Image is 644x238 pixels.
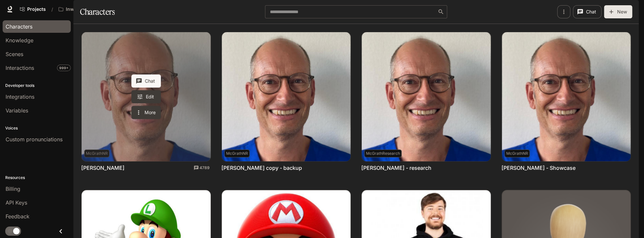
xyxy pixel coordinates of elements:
[221,164,302,171] a: [PERSON_NAME] copy - backup
[199,165,210,171] p: 4789
[502,164,576,171] a: [PERSON_NAME] - Showcase
[27,7,46,12] span: Projects
[131,90,161,103] a: Edit Dr. Patrick
[194,165,210,171] a: Total conversations
[222,32,351,161] img: Dr. Patrick copy - backup
[82,32,211,161] a: Dr. Patrick
[66,7,103,12] p: Inworld AI Demos
[502,32,631,161] img: Dr. Patrick - Showcase
[81,164,124,171] a: [PERSON_NAME]
[131,106,161,119] button: More actions
[131,74,161,88] button: Chat with Dr. Patrick
[17,3,49,16] a: Go to projects
[604,5,632,18] button: New
[56,3,113,16] button: Open workspace menu
[361,164,431,171] a: [PERSON_NAME] - research
[573,5,601,18] button: Chat
[80,5,115,18] h1: Characters
[49,6,56,13] div: /
[362,32,491,161] img: Dr. Patrick - research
